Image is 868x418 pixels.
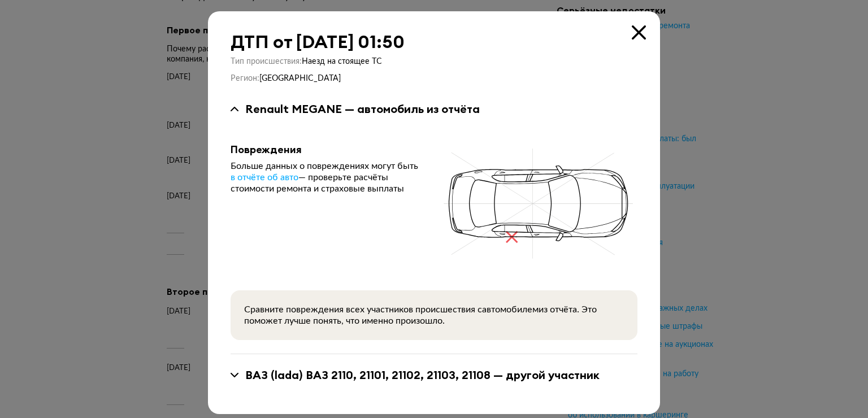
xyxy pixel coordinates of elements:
div: ДТП от [DATE] 01:50 [231,32,637,52]
span: Наезд на стоящее ТС [302,58,382,66]
div: Больше данных о повреждениях могут быть — проверьте расчёты стоимости ремонта и страховые выплаты [231,160,422,194]
div: ВАЗ (lada) ВАЗ 2110, 21101, 21102, 21103, 21108 — другой участник [245,368,600,382]
div: Renault MEGANE — автомобиль из отчёта [245,102,480,116]
span: в отчёте об авто [231,173,298,182]
a: в отчёте об авто [231,172,298,183]
span: [GEOGRAPHIC_DATA] [259,75,341,82]
div: Регион : [231,73,637,84]
div: Тип происшествия : [231,56,637,67]
div: Сравните повреждения всех участников происшествия с автомобилем из отчёта. Это поможет лучше поня... [244,304,624,326]
div: Повреждения [231,143,422,156]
